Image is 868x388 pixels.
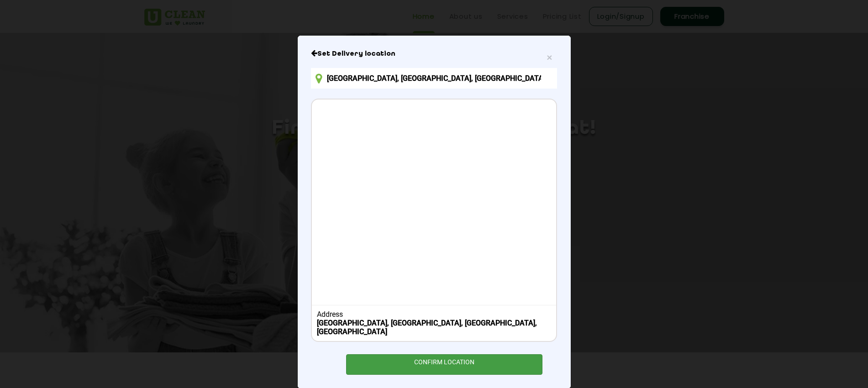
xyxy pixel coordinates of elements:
div: Address [317,310,551,319]
input: Enter location [311,68,557,89]
b: [GEOGRAPHIC_DATA], [GEOGRAPHIC_DATA], [GEOGRAPHIC_DATA], [GEOGRAPHIC_DATA] [317,319,537,336]
div: CONFIRM LOCATION [346,354,543,375]
button: Close [547,52,552,62]
span: × [547,52,552,63]
h6: Close [311,49,557,58]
